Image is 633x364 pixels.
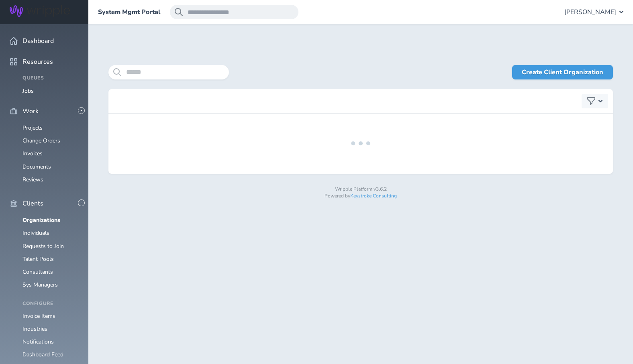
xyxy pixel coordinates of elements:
a: Sys Managers [22,281,58,289]
a: Reviews [22,176,43,183]
button: - [78,199,85,206]
a: Jobs [22,87,34,95]
span: Resources [22,58,53,65]
a: Invoice Items [22,312,55,320]
span: Clients [22,200,43,207]
span: [PERSON_NAME] [564,8,616,16]
a: Organizations [22,216,60,224]
a: Individuals [22,229,49,237]
a: Keystroke Consulting [350,193,397,199]
a: Requests to Join [22,242,64,250]
a: System Mgmt Portal [98,8,160,16]
p: Powered by [108,193,613,199]
a: Projects [22,124,43,132]
button: - [78,107,85,114]
a: Consultants [22,268,53,276]
a: Notifications [22,338,54,346]
a: Invoices [22,150,43,157]
a: Create Client Organization [512,65,613,79]
a: Talent Pools [22,255,54,263]
a: Dashboard Feed [22,351,63,358]
span: Work [22,108,39,115]
a: Change Orders [22,137,60,144]
a: Documents [22,163,51,171]
h4: Queues [22,75,79,81]
span: Dashboard [22,37,54,45]
p: Wripple Platform v3.6.2 [108,187,613,192]
img: Wripple [10,5,70,17]
h4: Configure [22,301,79,307]
button: [PERSON_NAME] [564,5,623,19]
a: Industries [22,325,47,333]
